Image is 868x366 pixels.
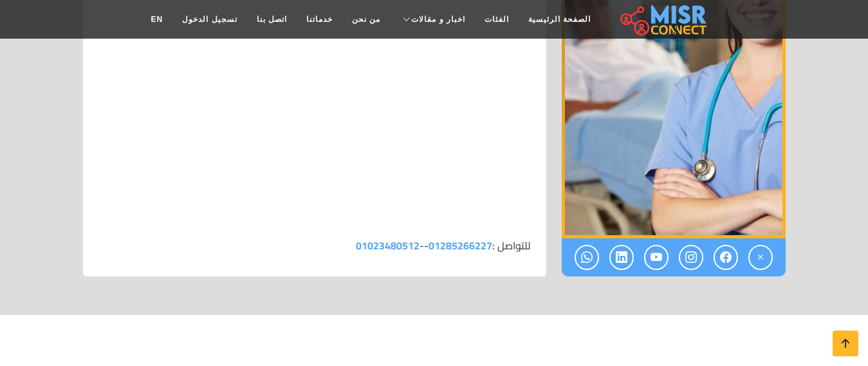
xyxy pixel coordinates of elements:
span: اخبار و مقالات [411,14,465,25]
a: الصفحة الرئيسية [519,7,600,32]
a: EN [142,7,173,32]
a: من نحن [342,7,390,32]
p: للتواصل : -- [98,238,531,253]
a: تسجيل الدخول [172,7,246,32]
a: اخبار و مقالات [390,7,475,32]
a: 01023480512 [356,236,420,255]
a: الفئات [475,7,519,32]
a: خدماتنا [297,7,342,32]
a: اتصل بنا [247,7,297,32]
a: 01285266227 [429,236,492,255]
img: main.misr_connect [620,3,706,35]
